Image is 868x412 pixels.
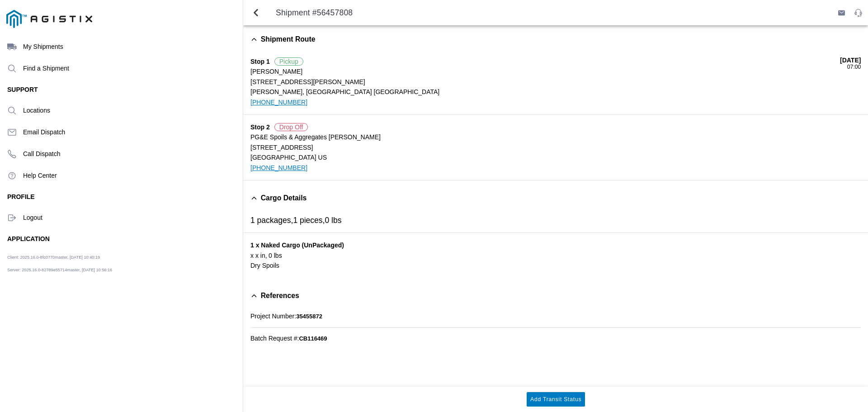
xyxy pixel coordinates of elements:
[250,99,307,106] a: [PHONE_NUMBER]
[526,392,585,407] ion-button: Add Transit Status
[274,57,303,66] span: Pickup
[325,216,341,225] span: 0 lbs
[299,335,327,341] span: CB116469
[250,312,296,319] span: Project Number:
[23,65,236,72] ion-label: Find a Shipment
[269,252,282,259] span: 0 LBS
[250,66,840,76] ion-label: [PERSON_NAME]
[23,172,236,179] ion-label: Help Center
[840,64,861,70] div: 07:00
[293,216,325,225] span: 1 pieces,
[267,8,833,18] ion-title: Shipment #56457808
[23,107,236,114] ion-label: Locations
[250,142,861,152] ion-label: [STREET_ADDRESS]
[296,313,322,319] span: 35455872
[260,35,315,43] span: Shipment Route
[23,128,236,136] ion-label: Email Dispatch
[67,267,112,272] span: master, [DATE] 10:56:16
[834,5,849,20] ion-button: Send Email
[55,255,100,260] span: master, [DATE] 10:40:19
[250,58,270,65] span: Stop 1
[250,240,861,250] ion-label: 1 x Naked Cargo (UnPackaged)
[7,255,178,265] ion-label: Client: 2025.16.0-8fc0770
[840,57,861,64] div: [DATE]
[250,216,293,225] span: 1 packages,
[250,132,861,142] ion-label: PG&E Spoils & Aggregates [PERSON_NAME]
[274,123,308,131] span: Drop Off
[250,152,861,162] ion-label: [GEOGRAPHIC_DATA] US
[260,194,307,202] span: Cargo Details
[250,252,267,259] span: x x IN,
[250,87,840,97] ion-label: [PERSON_NAME], [GEOGRAPHIC_DATA] [GEOGRAPHIC_DATA]
[850,5,865,20] ion-button: Support Service
[250,123,270,131] span: Stop 2
[250,164,307,171] a: [PHONE_NUMBER]
[250,77,840,87] ion-label: [STREET_ADDRESS][PERSON_NAME]
[250,260,861,270] ion-label: Dry Spoils
[250,334,299,341] span: Batch Request #:
[23,43,236,50] ion-label: My Shipments
[23,150,236,157] ion-label: Call Dispatch
[23,214,236,221] ion-label: Logout
[260,291,299,299] span: References
[7,267,178,277] ion-label: Server: 2025.16.0-82789e55714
